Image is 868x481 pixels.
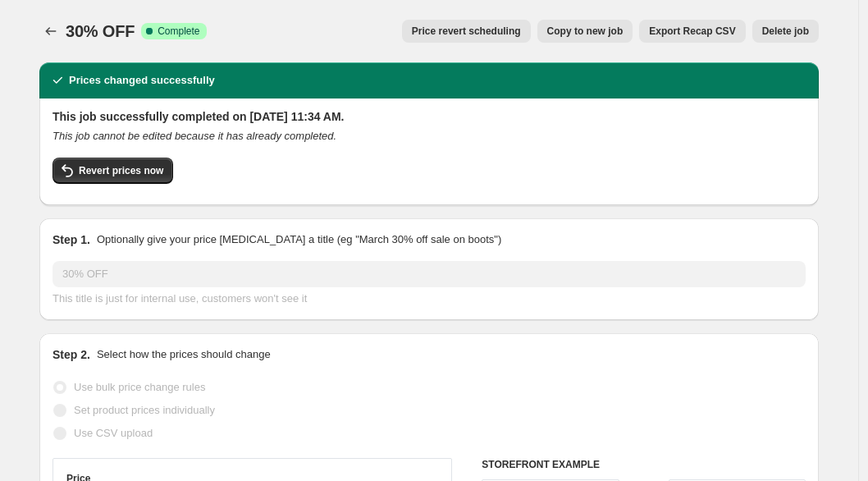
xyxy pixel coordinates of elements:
button: Delete job [752,20,819,43]
h2: Step 2. [53,346,90,363]
i: This job cannot be edited because it has already completed. [53,130,336,142]
span: This title is just for internal use, customers won't see it [53,292,307,305]
span: Use bulk price change rules [74,381,205,393]
h2: Prices changed successfully [69,72,215,89]
h2: Step 1. [53,231,90,248]
span: Copy to new job [547,25,624,38]
span: Complete [158,25,199,38]
span: Use CSV upload [74,427,153,439]
button: Price change jobs [39,20,62,43]
button: Revert prices now [53,158,173,184]
button: Copy to new job [537,20,633,43]
p: Select how the prices should change [97,346,271,363]
span: Export Recap CSV [649,25,735,38]
span: 30% OFF [66,22,135,40]
button: Export Recap CSV [639,20,745,43]
span: Price revert scheduling [412,25,521,38]
span: Set product prices individually [74,404,215,416]
span: Revert prices now [79,164,163,177]
span: Delete job [762,25,809,38]
h6: STOREFRONT EXAMPLE [482,458,806,471]
p: Optionally give your price [MEDICAL_DATA] a title (eg "March 30% off sale on boots") [97,231,501,248]
h2: This job successfully completed on [DATE] 11:34 AM. [53,108,806,125]
button: Price revert scheduling [402,20,531,43]
input: 30% off holiday sale [53,261,806,287]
